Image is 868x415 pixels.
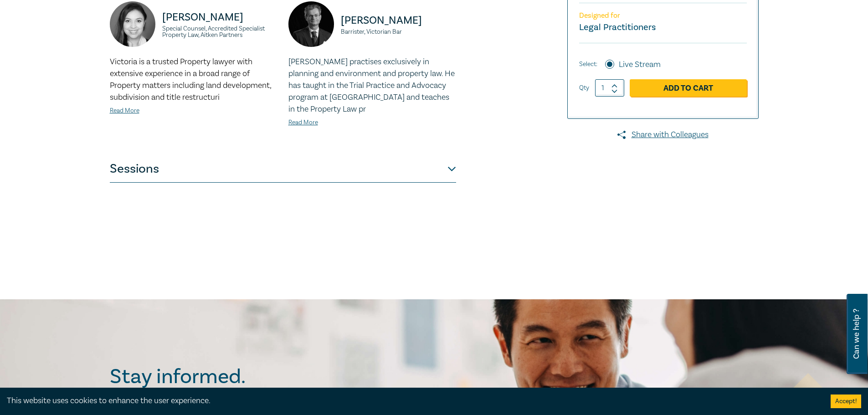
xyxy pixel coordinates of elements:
small: Legal Practitioners [579,21,656,33]
small: Barrister, Victorian Bar [341,29,456,35]
button: Sessions [110,155,456,183]
p: Designed for [579,11,747,20]
span: Select: [579,59,597,69]
span: Victoria is a trusted Property lawyer with extensive experience in a broad range of Property matt... [110,56,271,102]
div: This website uses cookies to enhance the user experience. [7,395,817,407]
p: [PERSON_NAME] [162,10,277,25]
img: https://s3.ap-southeast-2.amazonaws.com/leo-cussen-store-production-content/Contacts/Matthew%20To... [288,1,334,47]
label: Qty [579,83,589,93]
a: Share with Colleagues [567,129,759,141]
p: [PERSON_NAME] practises exclusively in planning and environment and property law. He has taught i... [288,56,456,115]
h2: Stay informed. [110,365,325,389]
small: Special Counsel, Accredited Specialist Property Law, Aitken Partners [162,26,277,38]
a: Read More [110,107,139,115]
input: 1 [595,79,624,97]
a: Add to Cart [630,79,747,97]
label: Live Stream [619,59,661,71]
span: Can we help ? [852,299,861,369]
p: [PERSON_NAME] [341,13,456,28]
a: Read More [288,118,318,127]
button: Accept cookies [831,395,861,408]
img: https://s3.ap-southeast-2.amazonaws.com/leo-cussen-store-production-content/Contacts/Victoria%20A... [110,1,155,47]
